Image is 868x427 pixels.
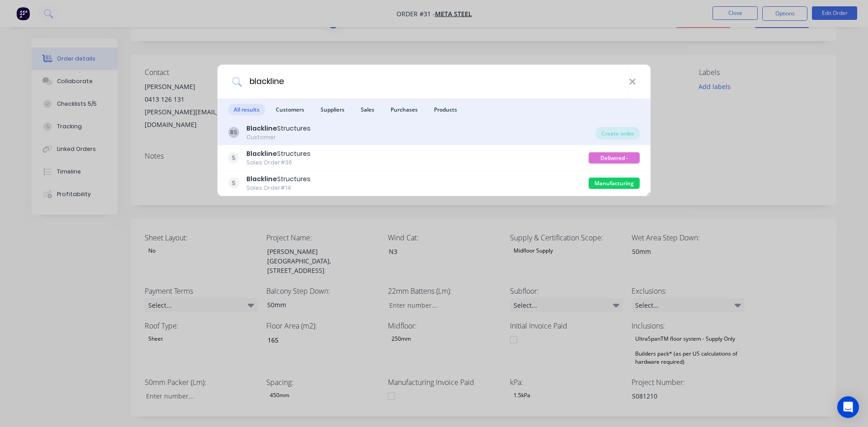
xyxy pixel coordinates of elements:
span: All results [228,104,265,115]
div: Manufacturing Deposit [589,178,640,189]
b: Blackline [246,149,277,158]
span: Suppliers [315,104,350,115]
span: Sales [355,104,380,115]
span: Products [429,104,462,115]
div: Customer [246,133,311,141]
b: Blackline [246,124,277,133]
div: BS [228,127,239,138]
div: Sales Order #14 [246,184,311,192]
div: Structures [246,174,311,184]
div: Structures [246,124,311,133]
div: Open Intercom Messenger [837,396,859,418]
span: Purchases [385,104,423,115]
input: Start typing a customer or supplier name to create a new order... [242,65,629,99]
div: Structures [246,149,311,159]
b: Blackline [246,174,277,183]
div: Create order [596,127,640,140]
div: Sales Order #36 [246,159,311,167]
span: Customers [270,104,310,115]
div: Delivered - Close off Project [589,152,640,164]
